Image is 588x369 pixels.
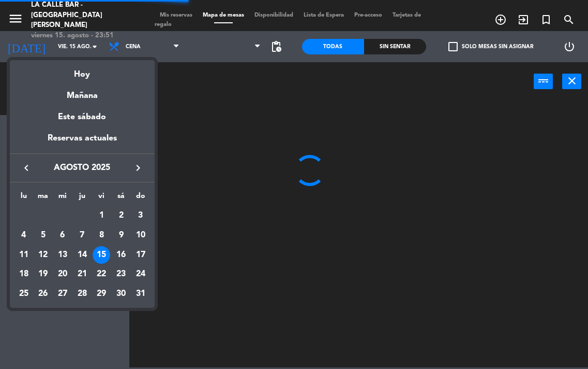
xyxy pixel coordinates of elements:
td: 27 de agosto de 2025 [53,284,72,304]
div: 2 [112,207,130,224]
td: 4 de agosto de 2025 [14,225,34,245]
div: 8 [93,226,110,244]
div: 25 [15,285,33,303]
div: 31 [132,285,149,303]
div: 3 [132,207,149,224]
td: 15 de agosto de 2025 [92,245,112,265]
div: 20 [54,265,71,283]
button: keyboard_arrow_right [129,161,147,175]
button: keyboard_arrow_left [17,161,36,175]
td: 29 de agosto de 2025 [92,284,112,304]
td: 20 de agosto de 2025 [53,265,72,285]
div: Hoy [10,60,155,81]
div: 15 [93,246,110,264]
td: 6 de agosto de 2025 [53,225,72,245]
div: 19 [34,265,52,283]
td: 3 de agosto de 2025 [131,206,150,226]
td: 30 de agosto de 2025 [111,284,131,304]
th: martes [33,190,53,206]
td: 23 de agosto de 2025 [111,265,131,285]
div: 28 [73,285,91,303]
div: 26 [34,285,52,303]
span: agosto 2025 [36,161,129,175]
div: 1 [93,207,110,224]
div: 24 [132,265,149,283]
td: 19 de agosto de 2025 [33,265,53,285]
div: 16 [112,246,130,264]
div: 27 [54,285,71,303]
td: 31 de agosto de 2025 [131,284,150,304]
div: Mañana [10,81,155,103]
div: 4 [15,226,33,244]
div: 11 [15,246,33,264]
div: 6 [54,226,71,244]
td: 2 de agosto de 2025 [111,206,131,226]
td: 9 de agosto de 2025 [111,225,131,245]
td: 28 de agosto de 2025 [72,284,92,304]
td: 13 de agosto de 2025 [53,245,72,265]
td: AGO. [14,206,92,226]
div: 21 [73,265,91,283]
td: 11 de agosto de 2025 [14,245,34,265]
div: 17 [132,246,149,264]
div: 18 [15,265,33,283]
div: 30 [112,285,130,303]
td: 7 de agosto de 2025 [72,225,92,245]
td: 21 de agosto de 2025 [72,265,92,285]
div: 7 [73,226,91,244]
td: 16 de agosto de 2025 [111,245,131,265]
td: 18 de agosto de 2025 [14,265,34,285]
div: 10 [132,226,149,244]
th: lunes [14,190,34,206]
th: domingo [131,190,150,206]
th: miércoles [53,190,72,206]
td: 17 de agosto de 2025 [131,245,150,265]
th: viernes [92,190,112,206]
div: Reservas actuales [10,132,155,153]
td: 1 de agosto de 2025 [92,206,112,226]
td: 5 de agosto de 2025 [33,225,53,245]
th: sábado [111,190,131,206]
i: keyboard_arrow_right [132,162,144,174]
td: 12 de agosto de 2025 [33,245,53,265]
i: keyboard_arrow_left [20,162,33,174]
div: 9 [112,226,130,244]
div: Este sábado [10,103,155,132]
td: 10 de agosto de 2025 [131,225,150,245]
div: 5 [34,226,52,244]
td: 22 de agosto de 2025 [92,265,112,285]
div: 13 [54,246,71,264]
div: 14 [73,246,91,264]
td: 26 de agosto de 2025 [33,284,53,304]
div: 29 [93,285,110,303]
td: 24 de agosto de 2025 [131,265,150,285]
td: 14 de agosto de 2025 [72,245,92,265]
td: 25 de agosto de 2025 [14,284,34,304]
div: 23 [112,265,130,283]
div: 22 [93,265,110,283]
td: 8 de agosto de 2025 [92,225,112,245]
div: 12 [34,246,52,264]
th: jueves [72,190,92,206]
